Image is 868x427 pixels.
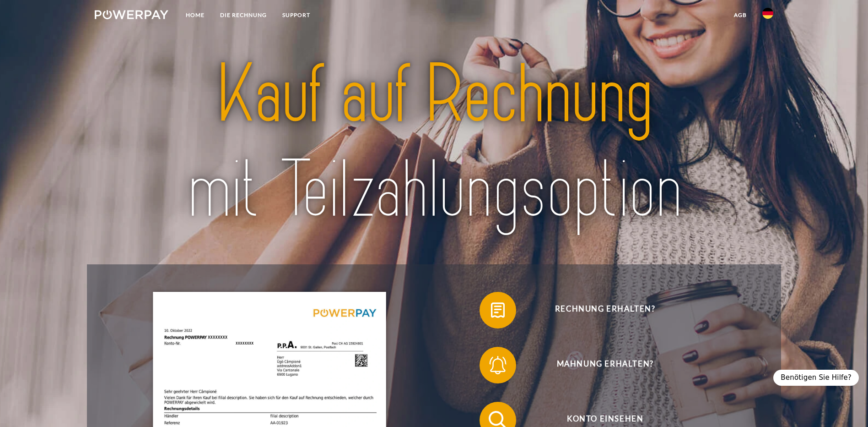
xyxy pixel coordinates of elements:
div: Benötigen Sie Hilfe? [773,370,859,386]
button: Rechnung erhalten? [480,292,717,328]
img: title-powerpay_de.svg [128,43,740,242]
a: Home [178,7,212,23]
img: logo-powerpay-white.svg [95,10,168,19]
a: SUPPORT [275,7,318,23]
img: qb_bell.svg [486,354,509,377]
button: Mahnung erhalten? [480,347,717,383]
img: de [762,8,773,19]
img: qb_bill.svg [486,299,509,322]
span: Rechnung erhalten? [493,292,717,328]
a: DIE RECHNUNG [212,7,275,23]
span: Mahnung erhalten? [493,347,717,383]
a: agb [726,7,755,23]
